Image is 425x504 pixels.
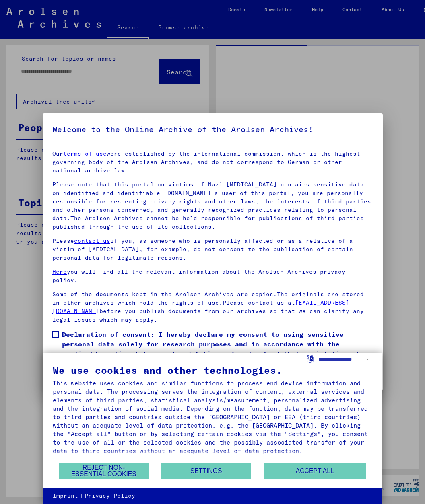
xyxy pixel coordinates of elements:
button: Reject non-essential cookies [59,463,149,479]
span: Declaration of consent: I hereby declare my consent to using sensitive personal data solely for r... [62,330,373,368]
p: you will find all the relevant information about the Arolsen Archives privacy policy. [52,268,373,285]
a: Privacy Policy [85,492,135,500]
button: Settings [161,463,251,479]
a: contact us [74,237,110,244]
a: Imprint [53,492,78,500]
p: Our were established by the international commission, which is the highest governing body of the ... [52,150,373,175]
p: Please if you, as someone who is personally affected or as a relative of a victim of [MEDICAL_DAT... [52,237,373,262]
button: Accept all [264,463,366,479]
p: Please note that this portal on victims of Nazi [MEDICAL_DATA] contains sensitive data on identif... [52,180,373,231]
a: [EMAIL_ADDRESS][DOMAIN_NAME] [52,299,349,315]
p: Some of the documents kept in the Arolsen Archives are copies.The originals are stored in other a... [52,290,373,324]
div: This website uses cookies and similar functions to process end device information and personal da... [53,379,373,455]
h5: Welcome to the Online Archive of the Arolsen Archives! [52,123,373,136]
div: We use cookies and other technologies. [53,365,373,375]
a: terms of use [63,150,107,157]
a: Here [52,268,67,275]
